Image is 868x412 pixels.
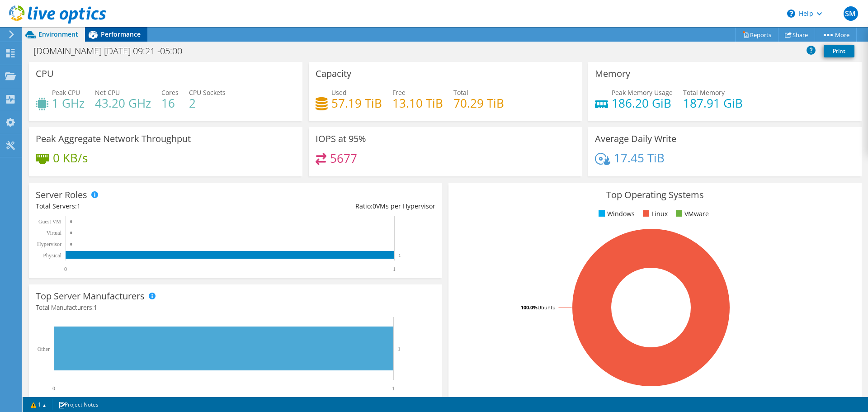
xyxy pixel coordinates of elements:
li: Windows [596,209,635,219]
svg: \n [787,9,795,18]
text: 0 [70,231,72,235]
text: Other [38,346,50,352]
span: Performance [101,30,141,38]
text: 0 [70,242,72,246]
tspan: 100.0% [521,304,538,311]
text: Guest VM [38,218,61,225]
h4: 57.19 TiB [331,98,382,108]
text: 0 [64,266,67,272]
h4: 2 [189,98,226,108]
h3: Memory [595,69,630,79]
a: 1 [24,399,52,410]
h4: Total Manufacturers: [36,303,435,313]
span: Environment [38,30,78,38]
span: Total [453,88,468,97]
text: Physical [43,252,61,259]
a: Share [778,28,815,42]
h3: CPU [36,69,54,79]
h3: Top Server Manufacturers [36,291,145,301]
h4: 13.10 TiB [392,98,443,108]
a: Reports [735,28,778,42]
h4: 0 KB/s [53,153,88,163]
div: Total Servers: [36,201,236,211]
h4: 1 GHz [52,98,85,108]
text: 0 [70,219,72,224]
span: 1 [94,303,97,312]
h4: 187.91 GiB [683,98,743,108]
tspan: Ubuntu [538,304,556,311]
span: 0 [373,202,376,210]
h3: Top Operating Systems [455,190,855,200]
span: 1 [77,202,80,210]
h1: [DOMAIN_NAME] [DATE] 09:21 -05:00 [29,46,196,56]
h4: 43.20 GHz [95,98,151,108]
text: 1 [393,266,396,272]
h3: IOPS at 95% [316,134,366,144]
span: Net CPU [95,88,120,97]
span: Total Memory [683,88,725,97]
li: VMware [674,209,709,219]
a: More [815,28,857,42]
text: Hypervisor [37,241,61,247]
h3: Peak Aggregate Network Throughput [36,134,191,144]
span: Peak CPU [52,88,80,97]
h3: Capacity [316,69,351,79]
li: Linux [641,209,668,219]
h4: 16 [161,98,179,108]
span: CPU Sockets [189,88,226,97]
text: 1 [398,346,401,351]
text: 1 [399,253,401,258]
h4: 70.29 TiB [453,98,504,108]
span: Peak Memory Usage [612,88,673,97]
div: Ratio: VMs per Hypervisor [236,201,435,211]
text: 1 [392,385,395,392]
span: SM [844,6,858,21]
h3: Server Roles [36,190,87,200]
h4: 5677 [330,153,357,163]
span: Used [331,88,347,97]
h3: Average Daily Write [595,134,676,144]
text: 0 [52,385,55,392]
span: Free [392,88,406,97]
span: Cores [161,88,179,97]
a: Print [824,45,854,57]
text: Virtual [47,230,62,236]
a: Project Notes [52,399,105,410]
h4: 186.20 GiB [612,98,673,108]
h4: 17.45 TiB [614,153,665,163]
